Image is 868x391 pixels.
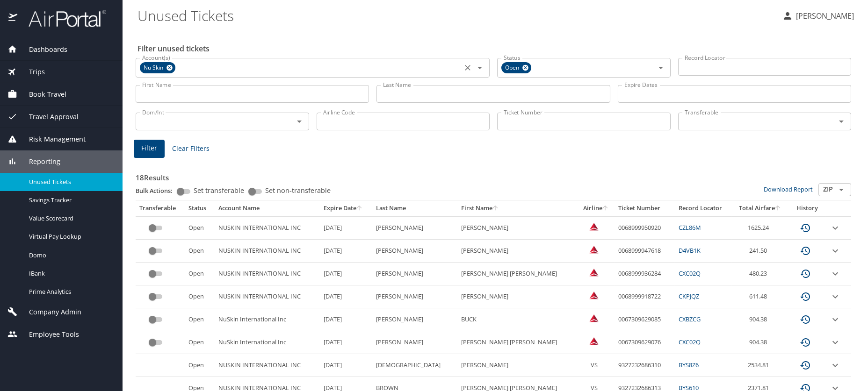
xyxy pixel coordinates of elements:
p: [PERSON_NAME] [793,10,854,21]
span: Virtual Pay Lookup [29,232,111,241]
a: BYS8Z6 [679,361,699,369]
td: 0067309629085 [615,308,675,331]
th: Airline [577,200,615,216]
span: Dashboards [17,44,67,55]
td: 0068999918722 [615,285,675,308]
button: Open [835,115,848,128]
img: Delta Airlines [589,245,599,254]
td: 904.38 [732,308,788,331]
th: Total Airfare [732,200,788,216]
a: Download Report [764,185,813,193]
img: Delta Airlines [589,313,599,323]
td: [PERSON_NAME] [457,216,578,239]
td: 0067309629076 [615,331,675,354]
td: 2534.81 [732,354,788,377]
span: VS [591,361,598,369]
td: [PERSON_NAME] [372,240,457,263]
td: [PERSON_NAME] [372,285,457,308]
img: airportal-logo.png [18,9,106,28]
th: Account Name [215,200,319,216]
td: [PERSON_NAME] [372,216,457,239]
td: NuSkin International Inc [215,331,319,354]
div: Transferable [139,204,181,213]
th: Record Locator [675,200,732,216]
td: 611.48 [732,285,788,308]
td: [PERSON_NAME] [372,331,457,354]
span: Nu Skin [140,63,169,73]
a: CKPJQZ [679,292,699,300]
button: Clear [461,61,474,74]
td: [PERSON_NAME] [457,240,578,263]
span: Unused Tickets [29,178,111,186]
h3: 18 Results [136,167,851,183]
th: Last Name [372,200,457,216]
span: Book Travel [17,89,66,100]
td: NUSKIN INTERNATIONAL INC [215,285,319,308]
td: 0068999950920 [615,216,675,239]
th: Ticket Number [615,200,675,216]
span: Travel Approval [17,112,79,122]
span: Value Scorecard [29,214,111,223]
span: Trips [17,67,45,77]
td: 480.23 [732,263,788,285]
td: [DATE] [320,354,372,377]
button: sort [356,206,363,212]
button: expand row [830,245,841,256]
td: 0068999947618 [615,240,675,263]
td: BUCK [457,308,578,331]
img: Delta Airlines [589,222,599,231]
button: expand row [830,360,841,371]
div: Open [501,62,531,73]
img: Delta Airlines [589,336,599,346]
h2: Filter unused tickets [137,41,853,56]
span: Reporting [17,156,60,167]
button: Filter [134,140,165,158]
a: CZL86M [679,223,701,232]
td: [DATE] [320,216,372,239]
span: Filter [141,142,157,154]
span: Employee Tools [17,329,79,340]
th: Expire Date [320,200,372,216]
button: expand row [830,268,841,279]
td: [PERSON_NAME] [457,285,578,308]
td: 904.38 [732,331,788,354]
td: [PERSON_NAME] [457,354,578,377]
button: Clear Filters [168,140,213,157]
td: [DATE] [320,285,372,308]
td: [PERSON_NAME] [PERSON_NAME] [457,263,578,285]
img: Delta Airlines [589,291,599,300]
td: NUSKIN INTERNATIONAL INC [215,216,319,239]
button: Open [293,115,306,128]
td: Open [185,240,215,263]
td: NUSKIN INTERNATIONAL INC [215,240,319,263]
button: expand row [830,337,841,348]
td: 9327232686310 [615,354,675,377]
a: D4VB1K [679,246,701,255]
a: CXC02Q [679,269,701,277]
span: Company Admin [17,307,81,317]
button: expand row [830,314,841,325]
div: Nu Skin [140,62,175,73]
th: Status [185,200,215,216]
button: sort [602,206,609,212]
td: 241.50 [732,240,788,263]
td: [DATE] [320,331,372,354]
td: NUSKIN INTERNATIONAL INC [215,354,319,377]
td: Open [185,354,215,377]
span: Open [501,63,525,73]
td: NUSKIN INTERNATIONAL INC [215,263,319,285]
span: Risk Management [17,134,86,144]
h1: Unused Tickets [137,1,774,30]
img: Delta Airlines [589,268,599,277]
button: sort [775,206,781,212]
span: Set non-transferable [265,187,331,194]
button: Open [654,61,667,74]
span: Prime Analytics [29,287,111,296]
button: [PERSON_NAME] [778,7,858,24]
button: expand row [830,222,841,234]
th: First Name [457,200,578,216]
span: Clear Filters [172,143,210,155]
td: [DATE] [320,240,372,263]
td: [PERSON_NAME] [PERSON_NAME] [457,331,578,354]
button: sort [492,206,499,212]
